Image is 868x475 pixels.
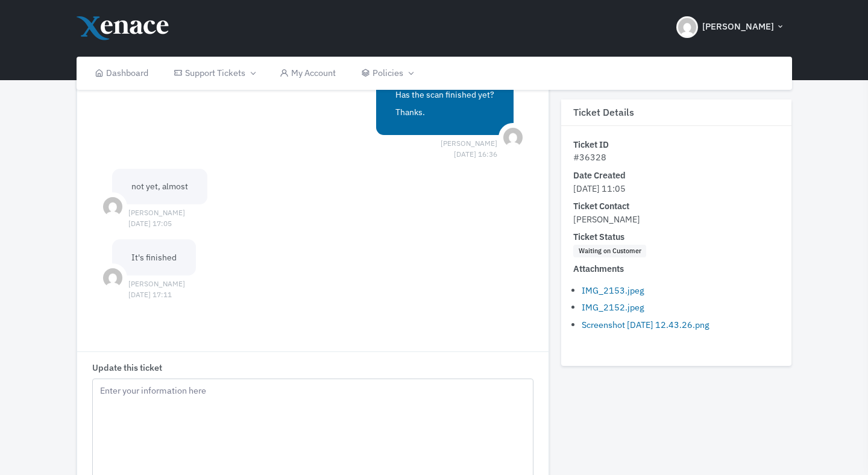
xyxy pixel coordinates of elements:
a: Policies [348,57,425,90]
span: Waiting on Customer [573,245,646,258]
p: Thanks. [395,106,494,119]
h3: Ticket Details [561,99,791,126]
label: Update this ticket [92,361,162,374]
span: [PERSON_NAME] [DATE] 17:05 [128,207,185,218]
span: It's finished [131,252,177,263]
span: [PERSON_NAME] [702,20,774,34]
dt: Ticket ID [573,138,779,151]
a: My Account [267,57,348,90]
span: #36328 [573,152,606,163]
span: not yet, almost [131,181,188,192]
dt: Ticket Contact [573,200,779,213]
a: IMG_2153.jpeg [582,285,644,296]
dt: Date Created [573,169,779,182]
dt: Ticket Status [573,231,779,244]
dt: Attachments [573,263,779,276]
span: [DATE] 11:05 [573,183,626,194]
span: [PERSON_NAME] [DATE] 16:36 [441,138,497,149]
p: Has the scan finished yet? [395,89,494,101]
a: Screenshot [DATE] 12.43.26.png [582,319,709,330]
img: Header Avatar [676,16,698,38]
a: IMG_2152.jpeg [582,302,644,313]
span: [PERSON_NAME] [573,213,640,225]
button: [PERSON_NAME] [669,6,792,48]
span: [PERSON_NAME] [DATE] 17:11 [128,278,185,289]
a: Support Tickets [161,57,267,90]
a: Dashboard [83,57,162,90]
